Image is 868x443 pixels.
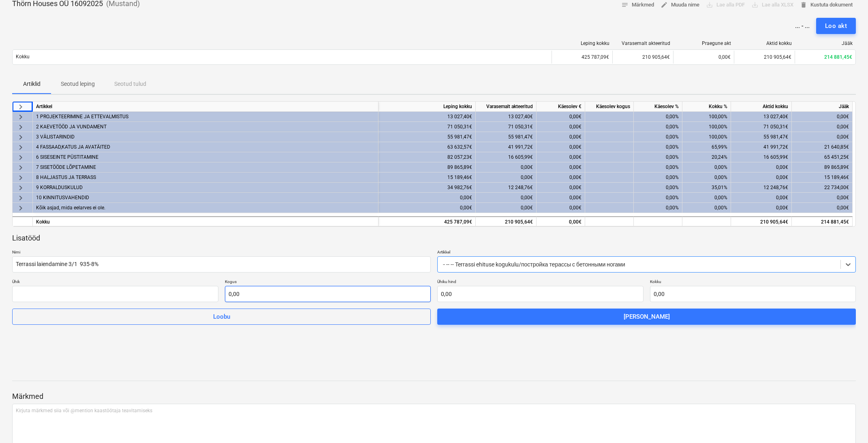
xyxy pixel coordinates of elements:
[634,102,682,112] div: Käesolev %
[378,203,476,213] div: 0,00€
[437,249,856,256] p: Artikkel
[634,132,682,142] div: 0,00%
[552,51,612,64] div: 425 787,09€
[476,173,537,183] div: 0,00€
[61,80,95,88] p: Seotud leping
[682,122,731,132] div: 100,00%
[537,132,585,142] div: 0,00€
[634,183,682,193] div: 0,00%
[476,112,537,122] div: 13 027,40€
[682,152,731,162] div: 20,24%
[800,0,853,10] span: Kustuta dokument
[731,142,792,152] div: 41 991,72€
[16,163,26,173] span: keyboard_arrow_right
[36,183,375,192] div: 9 KORRALDUSKULUD
[661,1,668,9] span: edit
[476,142,537,152] div: 41 991,72€
[555,40,609,46] div: Leping kokku
[792,162,853,173] div: 89 865,89€
[33,216,378,226] div: Kokku
[792,193,853,203] div: 0,00€
[437,309,856,325] button: [PERSON_NAME]
[792,142,853,152] div: 21 640,85€
[537,122,585,132] div: 0,00€
[16,132,26,142] span: keyboard_arrow_right
[585,102,634,112] div: Käesolev kogus
[16,143,26,152] span: keyboard_arrow_right
[476,183,537,193] div: 12 248,76€
[537,102,585,112] div: Käesolev €
[792,173,853,183] div: 15 189,46€
[682,203,731,213] div: 0,00%
[537,142,585,152] div: 0,00€
[792,183,853,193] div: 22 734,00€
[731,193,792,203] div: 0,00€
[537,152,585,162] div: 0,00€
[616,40,670,46] div: Varasemalt akteeritud
[682,142,731,152] div: 65,99%
[476,122,537,132] div: 71 050,31€
[792,132,853,142] div: 0,00€
[476,193,537,203] div: 0,00€
[682,183,731,193] div: 35,01%
[36,162,375,172] div: 7 SISETÖÖDE LÕPETAMINE
[677,40,731,46] div: Praegune akt
[798,40,853,46] div: Jääk
[22,80,41,88] p: Artiklid
[378,173,476,183] div: 15 189,46€
[792,102,853,112] div: Jääk
[634,152,682,162] div: 0,00%
[731,132,792,142] div: 55 981,47€
[36,122,375,132] div: 2 KAEVETÖÖD JA VUNDAMENT
[634,203,682,213] div: 0,00%
[682,132,731,142] div: 100,00%
[792,203,853,213] div: 0,00€
[792,112,853,122] div: 0,00€
[36,132,375,142] div: 3 VÄLISTARINDID
[792,122,853,132] div: 0,00€
[537,173,585,183] div: 0,00€
[734,51,795,64] div: 210 905,64€
[816,18,856,34] button: Loo akt
[612,51,673,64] div: 210 905,64€
[36,112,375,121] div: 1 PROJEKTEERIMINE JA ETTEVALMISTUS
[378,152,476,162] div: 82 057,23€
[792,152,853,162] div: 65 451,25€
[476,162,537,173] div: 0,00€
[378,122,476,132] div: 71 050,31€
[16,53,30,60] p: Kokku
[824,54,852,60] span: 214 881,45€
[16,203,26,213] span: keyboard_arrow_right
[213,311,230,322] div: Loobu
[634,122,682,132] div: 0,00%
[378,102,476,112] div: Leping kokku
[682,193,731,203] div: 0,00%
[624,311,670,322] div: [PERSON_NAME]
[731,122,792,132] div: 71 050,31€
[16,102,26,112] span: keyboard_arrow_right
[795,22,810,30] div: ... - ...
[378,112,476,122] div: 13 027,40€
[792,216,853,226] div: 214 881,45€
[682,162,731,173] div: 0,00%
[634,162,682,173] div: 0,00%
[437,279,644,286] p: Ühiku hind
[634,142,682,152] div: 0,00%
[537,112,585,122] div: 0,00€
[476,152,537,162] div: 16 605,99€
[634,193,682,203] div: 0,00%
[476,102,537,112] div: Varasemalt akteeritud
[36,142,375,152] div: 4 FASSAAD,KATUS JA AVATÄITED
[378,162,476,173] div: 89 865,89€
[16,112,26,122] span: keyboard_arrow_right
[36,152,375,162] div: 6 SISESEINTE PÜSTITAMINE
[378,193,476,203] div: 0,00€
[621,0,654,10] span: Märkmed
[12,249,431,256] p: Nimi
[650,279,856,286] p: Kokku
[378,132,476,142] div: 55 981,47€
[225,279,431,286] p: Kogus
[621,1,629,9] span: notes
[12,309,431,325] button: Loobu
[731,102,792,112] div: Aktid kokku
